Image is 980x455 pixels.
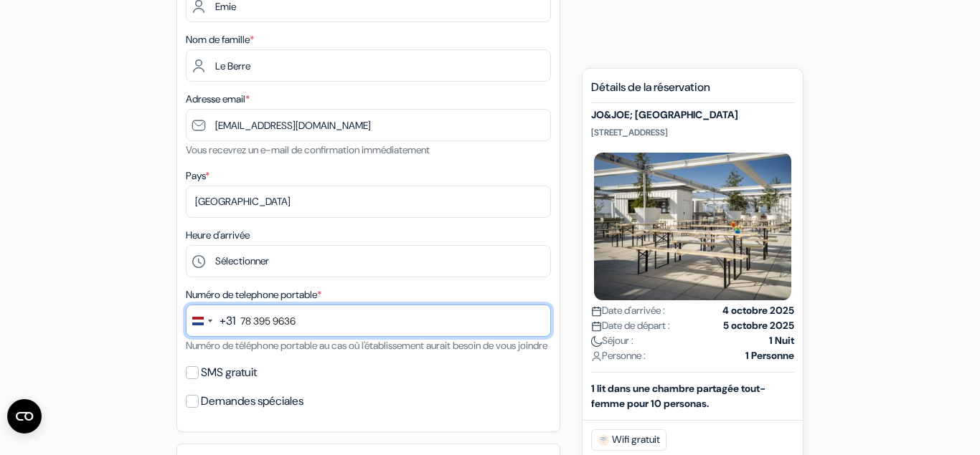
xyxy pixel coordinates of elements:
label: Demandes spéciales [201,391,303,411]
span: Date de départ : [591,318,670,333]
input: Entrer adresse e-mail [186,109,551,141]
small: Numéro de téléphone portable au cas où l'établissement aurait besoin de vous joindre [186,339,547,352]
small: Vous recevrez un e-mail de confirmation immédiatement [186,143,430,156]
img: free_wifi.svg [598,434,609,446]
strong: 1 Nuit [769,333,794,348]
label: Pays [186,168,209,183]
strong: 5 octobre 2025 [723,318,794,333]
p: [STREET_ADDRESS] [591,127,794,138]
b: 1 lit dans une chambre partagée tout-femme pour 10 personas. [591,382,765,410]
h5: JO&JOE; [GEOGRAPHIC_DATA] [591,109,794,121]
img: calendar.svg [591,321,602,332]
strong: 1 Personne [745,348,794,363]
span: Personne : [591,348,646,363]
img: moon.svg [591,336,602,347]
img: user_icon.svg [591,351,602,362]
div: +31 [220,312,235,330]
label: Adresse email [186,92,250,107]
label: Nom de famille [186,32,254,47]
img: calendar.svg [591,306,602,317]
input: Entrer le nom de famille [186,49,551,82]
button: Change country, selected Netherlands (+31) [187,305,235,336]
strong: 4 octobre 2025 [722,303,794,318]
label: SMS gratuit [201,363,257,383]
label: Heure d'arrivée [186,228,250,243]
span: Wifi gratuit [591,429,666,451]
h5: Détails de la réservation [591,80,794,103]
label: Numéro de telephone portable [186,287,321,302]
span: Séjour : [591,333,633,348]
span: Date d'arrivée : [591,303,665,318]
button: Ouvrir le widget CMP [7,399,42,434]
input: 6 12345678 [186,305,551,337]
